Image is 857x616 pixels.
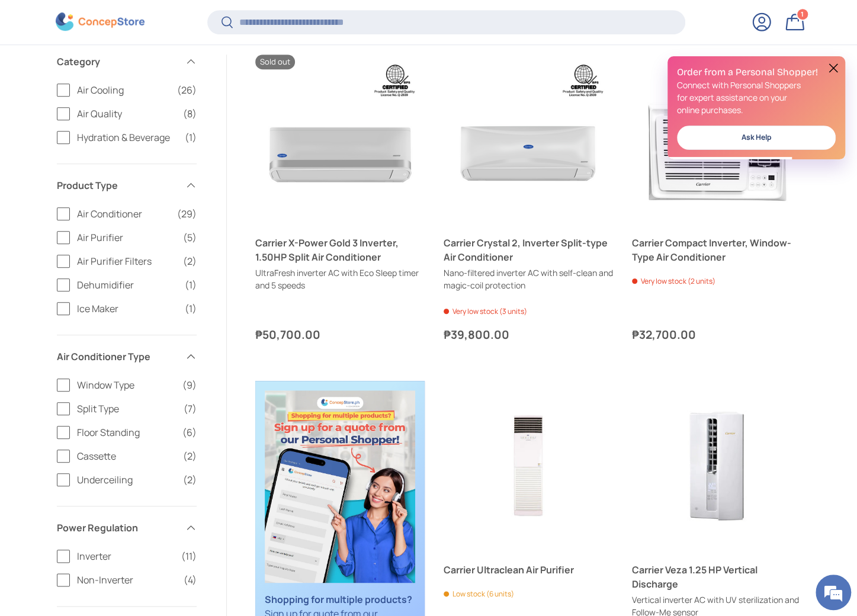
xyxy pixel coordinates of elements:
summary: Product Type [57,164,197,207]
span: (1) [185,278,197,292]
span: (2) [183,449,197,463]
p: Connect with Personal Shoppers for expert assistance on your online purchases. [677,79,836,116]
a: Carrier Compact Inverter, Window-Type Air Conditioner [632,236,801,264]
span: Underceiling [77,473,176,487]
span: Window Type [77,378,175,392]
h2: Order from a Personal Shopper! [677,66,836,79]
a: Carrier X-Power Gold 3 Inverter, 1.50HP Split Air Conditioner [255,54,425,224]
span: (29) [177,207,197,221]
span: (2) [183,254,197,268]
img: ConcepStore [56,13,145,31]
span: Inverter [77,549,174,563]
summary: Power Regulation [57,506,197,549]
span: Air Purifier Filters [77,254,176,268]
span: Ice Maker [77,301,178,316]
span: (5) [183,230,197,245]
a: Carrier Crystal 2, Inverter Split-type Air Conditioner [444,54,613,224]
span: (7) [184,402,197,416]
span: Split Type [77,402,176,416]
a: Carrier Ultraclean Air Purifier [444,381,613,550]
a: Carrier Crystal 2, Inverter Split-type Air Conditioner [444,236,613,264]
span: Power Regulation [57,521,178,535]
span: Air Conditioner [77,207,170,221]
a: Carrier Compact Inverter, Window-Type Air Conditioner [632,54,801,224]
span: (1) [185,301,197,316]
span: 1 [801,10,804,19]
span: (26) [177,83,197,97]
a: Ask Help [677,126,836,150]
summary: Air Conditioner Type [57,335,197,378]
a: Carrier Veza 1.25 HP Vertical Discharge [632,563,801,591]
span: (6) [182,425,197,439]
span: Cassette [77,449,176,463]
strong: Shopping for multiple products? [265,593,412,606]
span: Floor Standing [77,425,175,439]
a: Carrier Ultraclean Air Purifier [444,563,613,577]
span: Dehumidifier [77,278,178,292]
span: Air Quality [77,107,176,121]
span: (11) [181,549,197,563]
summary: Category [57,40,197,83]
span: Hydration & Beverage [77,130,178,145]
span: (9) [182,378,197,392]
a: Carrier Veza 1.25 HP Vertical Discharge [632,381,801,550]
span: Sold out [255,54,295,69]
span: (8) [183,107,197,121]
span: Category [57,54,178,69]
span: Air Conditioner Type [57,349,178,364]
span: (1) [185,130,197,145]
span: (4) [184,573,197,587]
span: Air Purifier [77,230,176,245]
span: Non-Inverter [77,573,176,587]
span: Air Cooling [77,83,170,97]
span: Product Type [57,178,178,192]
span: (2) [183,473,197,487]
a: Carrier X-Power Gold 3 Inverter, 1.50HP Split Air Conditioner [255,236,425,264]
